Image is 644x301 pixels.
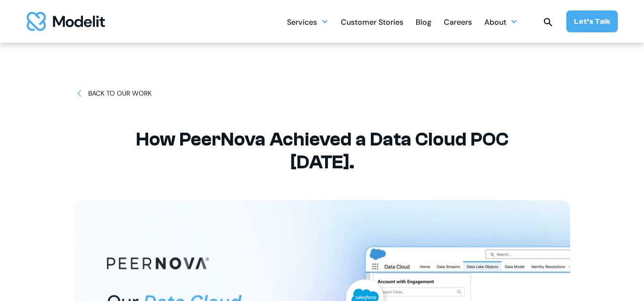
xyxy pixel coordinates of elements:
div: Blog [416,14,431,32]
div: BACK TO OUR WORK [88,88,152,98]
div: Services [287,14,317,32]
a: home [27,12,105,31]
div: Customer Stories [341,14,403,32]
div: About [484,12,518,31]
a: Careers [444,12,472,31]
a: Customer Stories [341,12,403,31]
a: Blog [416,12,431,31]
h1: How PeerNova Achieved a Data Cloud POC [DATE]. [108,128,537,174]
a: BACK TO OUR WORK [74,88,152,98]
img: modelit logo [27,12,105,31]
div: Let’s Talk [574,16,610,27]
div: Careers [444,14,472,32]
div: Services [287,12,328,31]
a: Let’s Talk [566,10,618,32]
div: About [484,14,506,32]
